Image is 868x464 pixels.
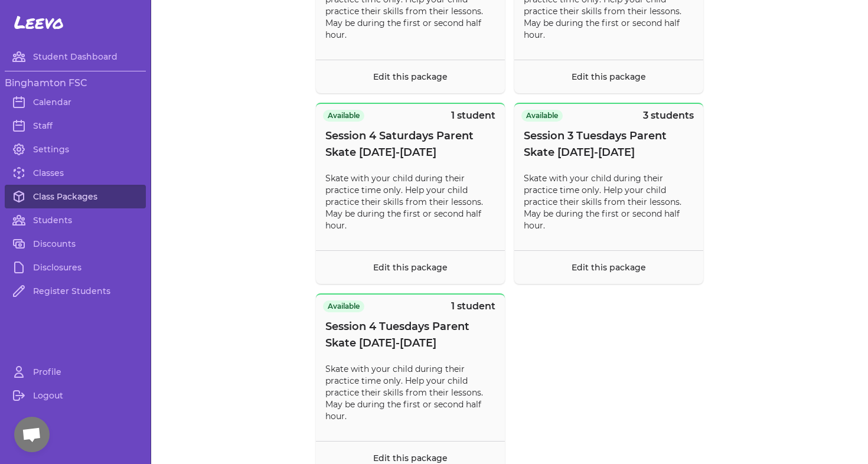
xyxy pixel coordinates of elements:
[572,71,646,82] a: Edit this package
[325,128,495,161] span: Session 4 Saturdays Parent Skate [DATE]-[DATE]
[14,417,50,452] div: Open chat
[5,76,146,90] h3: Binghamton FSC
[521,110,563,122] span: Available
[325,363,495,422] p: Skate with your child during their practice time only. Help your child practice their skills from...
[451,299,495,313] p: 1 student
[5,256,146,279] a: Disclosures
[5,279,146,303] a: Register Students
[14,12,64,33] span: Leevo
[325,172,495,231] p: Skate with your child during their practice time only. Help your child practice their skills from...
[5,161,146,185] a: Classes
[524,128,694,161] span: Session 3 Tuesdays Parent Skate [DATE]-[DATE]
[5,45,146,68] a: Student Dashboard
[5,232,146,256] a: Discounts
[323,110,364,122] span: Available
[316,103,505,284] button: Available1 studentSession 4 Saturdays Parent Skate [DATE]-[DATE]Skate with your child during thei...
[5,90,146,114] a: Calendar
[643,109,694,123] p: 3 students
[5,384,146,407] a: Logout
[373,453,448,463] a: Edit this package
[325,318,495,351] span: Session 4 Tuesdays Parent Skate [DATE]-[DATE]
[5,208,146,232] a: Students
[5,114,146,138] a: Staff
[373,262,448,273] a: Edit this package
[5,138,146,161] a: Settings
[514,103,703,284] button: Available3 studentsSession 3 Tuesdays Parent Skate [DATE]-[DATE]Skate with your child during thei...
[524,172,694,231] p: Skate with your child during their practice time only. Help your child practice their skills from...
[323,300,364,312] span: Available
[373,71,448,82] a: Edit this package
[5,185,146,208] a: Class Packages
[5,360,146,384] a: Profile
[572,262,646,273] a: Edit this package
[451,109,495,123] p: 1 student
